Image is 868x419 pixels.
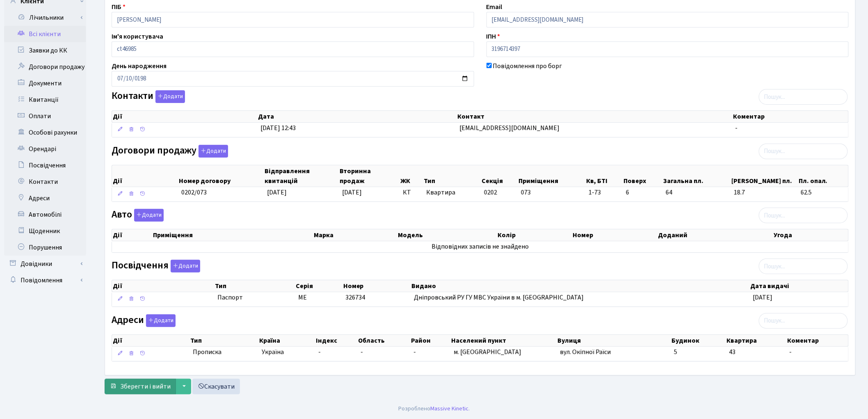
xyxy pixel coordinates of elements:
[759,208,848,223] input: Пошук...
[313,229,397,241] th: Марка
[112,260,200,272] label: Посвідчення
[315,335,357,346] th: Індекс
[4,190,86,206] a: Адреси
[9,9,86,26] a: Лічильники
[426,188,477,197] span: Квартира
[457,111,732,122] th: Контакт
[662,165,731,187] th: Загальна пл.
[731,165,798,187] th: [PERSON_NAME] пл.
[759,144,848,159] input: Пошук...
[112,314,176,327] label: Адреси
[199,145,228,158] button: Договори продажу
[400,165,423,187] th: ЖК
[4,223,86,239] a: Щоденник
[181,188,207,197] span: 0202/073
[450,335,557,346] th: Населений пункт
[257,111,457,122] th: Дата
[403,188,420,197] span: КТ
[411,280,750,292] th: Видано
[487,32,500,41] label: ІПН
[144,313,176,327] a: Додати
[4,272,86,288] a: Повідомлення
[430,404,468,413] a: Massive Kinetic
[626,188,659,197] span: 6
[750,280,849,292] th: Дата видачі
[560,348,611,357] span: вул. Окіпної Раїси
[773,229,848,241] th: Угода
[318,348,321,357] span: -
[798,165,848,187] th: Пл. опал.
[4,108,86,124] a: Оплати
[4,42,86,59] a: Заявки до КК
[414,293,584,302] span: Дніпровський РУ ГУ МВС України в м. [GEOGRAPHIC_DATA]
[112,2,126,12] label: ПІБ
[674,348,677,357] span: 5
[753,293,772,302] span: [DATE]
[4,75,86,92] a: Документи
[112,111,257,122] th: Дії
[586,165,623,187] th: Кв, БТІ
[298,293,307,302] span: МЕ
[410,335,450,346] th: Район
[4,239,86,256] a: Порушення
[557,335,671,346] th: Вулиця
[623,165,662,187] th: Поверх
[112,90,185,103] label: Контакти
[729,348,736,357] span: 43
[801,188,845,197] span: 62.5
[267,188,287,197] span: [DATE]
[346,293,365,302] span: 326734
[4,26,86,42] a: Всі клієнти
[342,188,362,197] span: [DATE]
[732,111,848,122] th: Коментар
[178,165,264,187] th: Номер договору
[112,145,228,158] label: Договори продажу
[4,174,86,190] a: Контакти
[4,59,86,75] a: Договори продажу
[589,188,619,197] span: 1-73
[343,280,411,292] th: Номер
[413,348,416,357] span: -
[521,188,531,197] span: 073
[484,188,497,197] span: 0202
[193,348,222,357] span: Прописка
[105,379,176,394] button: Зберегти і вийти
[398,404,470,413] div: Розроблено .
[112,241,848,252] td: Відповідних записів не знайдено
[112,209,164,222] label: Авто
[152,229,313,241] th: Приміщення
[487,2,503,12] label: Email
[264,165,339,187] th: Відправлення квитанцій
[112,229,152,241] th: Дії
[295,280,343,292] th: Серія
[734,188,794,197] span: 18.7
[4,124,86,141] a: Особові рахунки
[112,32,163,41] label: Ім'я користувача
[481,165,518,187] th: Секція
[190,335,258,346] th: Тип
[4,141,86,157] a: Орендарі
[4,92,86,108] a: Квитанції
[260,124,296,133] span: [DATE] 12:43
[132,208,164,222] a: Додати
[454,348,521,357] span: м. [GEOGRAPHIC_DATA]
[736,124,738,133] span: -
[726,335,787,346] th: Квартира
[493,61,562,71] label: Повідомлення про борг
[572,229,657,241] th: Номер
[423,165,481,187] th: Тип
[397,229,497,241] th: Модель
[146,314,176,327] button: Адреси
[192,379,240,394] a: Скасувати
[790,348,792,357] span: -
[112,335,190,346] th: Дії
[217,293,292,302] span: Паспорт
[759,259,848,274] input: Пошук...
[460,124,560,133] span: [EMAIL_ADDRESS][DOMAIN_NAME]
[666,188,727,197] span: 64
[497,229,572,241] th: Колір
[171,260,200,272] button: Посвідчення
[4,157,86,174] a: Посвідчення
[759,89,848,105] input: Пошук...
[262,348,312,357] span: Україна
